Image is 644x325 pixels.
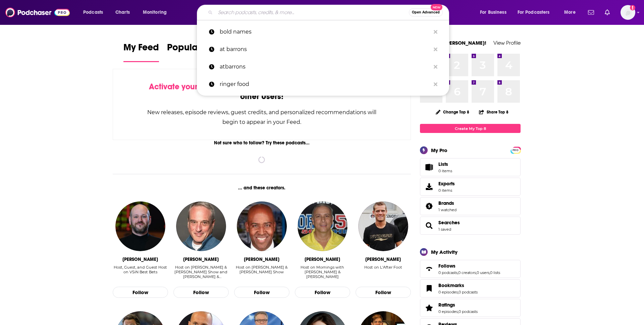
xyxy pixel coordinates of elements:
[115,201,165,251] img: Wes Reynolds
[295,265,350,279] div: Host on Mornings with Greg & Eli
[420,40,486,46] a: Welcome [PERSON_NAME]!
[234,265,289,279] div: Host on Rahimi & Harris Show
[176,201,226,251] a: Dan Bernstein
[295,265,350,279] div: Host on Mornings with [PERSON_NAME] & [PERSON_NAME]
[458,270,458,275] span: ,
[113,287,168,298] button: Follow
[203,5,455,20] div: Search podcasts, credits, & more...
[490,270,500,275] a: 0 lists
[422,303,436,313] a: Ratings
[512,147,520,152] a: PRO
[173,265,229,279] div: Host on [PERSON_NAME] & [PERSON_NAME] Show and [PERSON_NAME] & [PERSON_NAME] Show
[113,140,411,146] div: Not sure who to follow? Try these podcasts...
[431,249,458,255] div: My Activity
[305,257,340,262] div: Greg Gaston
[438,220,460,226] a: Searches
[358,201,408,251] img: Jerome Rothen
[220,76,430,93] p: ringer food
[458,270,476,275] a: 0 creators
[149,82,218,92] span: Activate your Feed
[5,6,70,19] img: Podchaser - Follow, Share and Rate Podcasts
[364,265,402,279] div: Host on L'After Foot
[621,5,635,20] img: User Profile
[438,200,454,206] span: Brands
[431,147,447,153] div: My Pro
[432,108,473,116] button: Change Top 8
[431,4,443,10] span: New
[147,107,377,127] div: New releases, episode reviews, guest credits, and personalized recommendations will begin to appe...
[602,7,612,18] a: Show notifications dropdown
[412,11,440,14] span: Open Advanced
[621,5,635,20] span: Logged in as rowan.sullivan
[476,270,477,275] span: ,
[197,76,449,93] a: ringer food
[113,185,411,191] div: ... and these creators.
[422,182,436,191] span: Exports
[113,265,168,279] div: Host, Guest, and Guest Host on VSiN Best Bets
[220,58,430,76] p: atbarrons
[122,257,158,262] div: Wes Reynolds
[475,7,515,18] button: open menu
[512,148,520,153] span: PRO
[438,302,455,308] span: Ratings
[518,8,550,17] span: For Podcasters
[420,279,521,297] span: Bookmarks
[420,217,521,235] span: Searches
[438,227,451,232] a: 1 saved
[364,265,402,270] div: Host on L'After Foot
[438,181,455,187] span: Exports
[420,124,521,133] a: Create My Top 8
[173,265,229,279] div: Host on Rahimi & Harris Show and Rahimi & Harris Show
[167,42,224,57] span: Popular Feed
[513,7,559,18] button: open menu
[630,5,635,10] svg: Add a profile image
[458,309,459,314] span: ,
[197,58,449,76] a: atbarrons
[183,257,219,262] div: Dan Bernstein
[113,265,168,274] div: Host, Guest, and Guest Host on VSiN Best Bets
[298,201,347,251] a: Greg Gaston
[458,290,459,294] span: ,
[422,221,436,230] a: Searches
[409,8,443,16] button: Open AdvancedNew
[438,282,464,288] span: Bookmarks
[438,188,455,193] span: 0 items
[438,161,452,167] span: Lists
[459,309,478,314] a: 0 podcasts
[234,287,289,298] button: Follow
[621,5,635,20] button: Show profile menu
[422,162,436,172] span: Lists
[420,178,521,196] a: Exports
[78,7,112,18] button: open menu
[167,42,224,62] a: Popular Feed
[220,41,430,58] p: at barrons
[480,8,506,17] span: For Business
[356,287,411,298] button: Follow
[438,282,478,288] a: Bookmarks
[438,263,500,269] a: Follows
[138,7,175,18] button: open menu
[422,201,436,211] a: Brands
[234,265,289,274] div: Host on [PERSON_NAME] & [PERSON_NAME] Show
[237,201,286,251] a: Marshall Harris
[215,7,409,18] input: Search podcasts, credits, & more...
[420,299,521,317] span: Ratings
[365,257,401,262] div: Jerome Rothen
[438,309,458,314] a: 0 episodes
[564,8,576,17] span: More
[197,23,449,41] a: bold names
[115,8,130,17] span: Charts
[420,158,521,176] a: Lists
[143,8,167,17] span: Monitoring
[438,302,478,308] a: Ratings
[420,260,521,278] span: Follows
[422,284,436,293] a: Bookmarks
[295,287,350,298] button: Follow
[438,161,448,167] span: Lists
[438,270,458,275] a: 0 podcasts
